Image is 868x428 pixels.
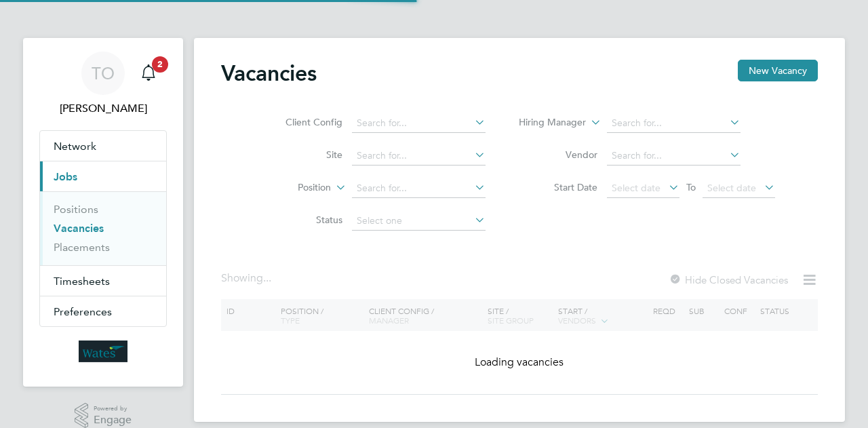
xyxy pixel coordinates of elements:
[40,161,166,191] button: Jobs
[135,52,162,95] a: 2
[253,181,331,195] label: Position
[682,178,700,196] span: To
[519,181,597,193] label: Start Date
[352,147,486,166] input: Search for...
[39,52,167,117] a: TO[PERSON_NAME]
[54,140,96,153] span: Network
[40,191,166,265] div: Jobs
[221,60,317,87] h2: Vacancies
[54,275,110,288] span: Timesheets
[54,203,98,216] a: Positions
[264,149,342,161] label: Site
[707,182,756,194] span: Select date
[264,214,342,226] label: Status
[54,305,112,318] span: Preferences
[94,403,132,414] span: Powered by
[92,64,115,82] span: TO
[23,38,183,387] nav: Main navigation
[508,116,586,130] label: Hiring Manager
[152,56,168,73] span: 2
[352,114,486,133] input: Search for...
[40,266,166,296] button: Timesheets
[40,131,166,161] button: Network
[519,149,597,161] label: Vendor
[221,271,274,286] div: Showing
[607,147,741,166] input: Search for...
[352,212,486,231] input: Select one
[54,222,104,235] a: Vacancies
[54,170,77,183] span: Jobs
[263,271,271,285] span: ...
[94,414,132,426] span: Engage
[738,60,818,81] button: New Vacancy
[669,273,788,286] label: Hide Closed Vacancies
[54,241,110,254] a: Placements
[264,116,342,128] label: Client Config
[612,182,660,194] span: Select date
[40,296,166,326] button: Preferences
[352,179,486,198] input: Search for...
[607,114,741,133] input: Search for...
[79,341,127,362] img: wates-logo-retina.png
[39,341,167,362] a: Go to home page
[39,100,167,117] span: Tyran Oscislawski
